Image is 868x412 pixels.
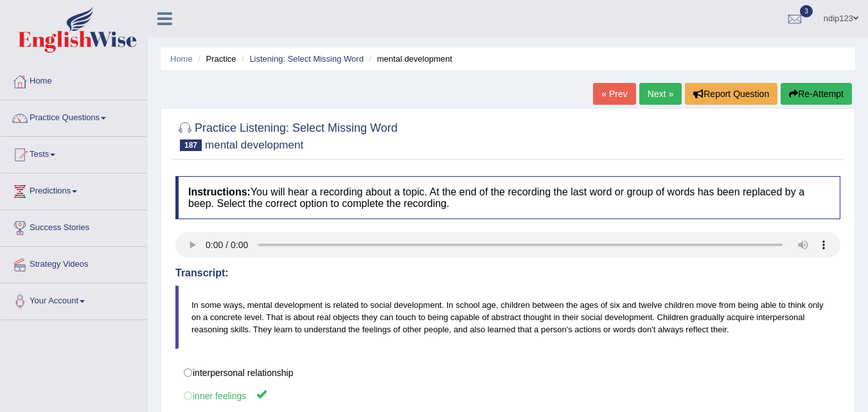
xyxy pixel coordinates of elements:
[175,176,840,219] h4: You will hear a recording about a topic. At the end of the recording the last word or group of wo...
[1,210,147,242] a: Success Stories
[195,53,236,65] li: Practice
[175,285,840,349] blockquote: In some ways, mental development is related to social development. In school age, children betwee...
[175,267,840,279] h4: Transcript:
[639,83,682,105] a: Next »
[800,5,813,17] span: 3
[593,83,635,105] a: « Prev
[205,139,303,151] small: mental development
[1,174,147,206] a: Predictions
[366,53,452,65] li: mental development
[1,100,147,132] a: Practice Questions
[781,83,852,105] button: Re-Attempt
[249,54,364,64] a: Listening: Select Missing Word
[175,383,840,407] label: inner feelings
[1,247,147,279] a: Strategy Videos
[188,186,251,197] b: Instructions:
[1,283,147,316] a: Your Account
[1,137,147,169] a: Tests
[685,83,777,105] button: Report Question
[1,64,147,96] a: Home
[175,119,398,151] h2: Practice Listening: Select Missing Word
[170,54,193,64] a: Home
[175,362,840,384] label: interpersonal relationship
[180,139,202,151] span: 187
